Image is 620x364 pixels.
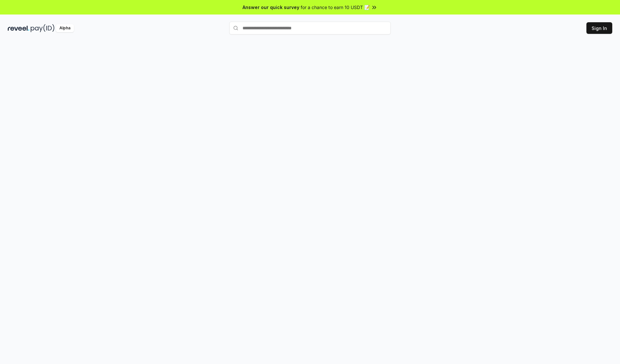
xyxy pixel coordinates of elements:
span: for a chance to earn 10 USDT 📝 [301,4,370,11]
button: Sign In [586,22,612,34]
img: reveel_dark [8,24,29,32]
div: Alpha [56,24,74,32]
img: pay_id [31,24,55,32]
span: Answer our quick survey [243,4,299,11]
